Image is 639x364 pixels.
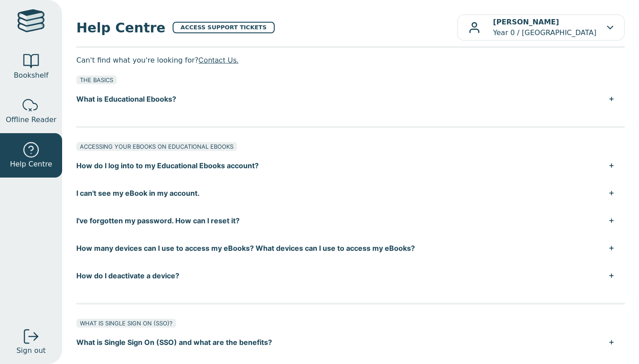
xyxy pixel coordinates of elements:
[76,142,237,151] div: ACCESSING YOUR EBOOKS ON EDUCATIONAL EBOOKS
[76,328,625,356] button: What is Single Sign On (SSO) and what are the benefits?
[76,179,625,207] button: I can't see my eBook in my account.
[76,319,176,328] div: WHAT IS SINGLE SIGN ON (SSO)?
[76,152,625,179] button: How do I log into to my Educational Ebooks account?
[493,18,559,26] b: [PERSON_NAME]
[76,207,625,234] button: I've forgotten my password. How can I reset it?
[10,159,52,170] span: Help Centre
[76,85,625,113] button: What is Educational Ebooks?
[16,345,46,356] span: Sign out
[76,75,117,84] div: THE BASICS
[173,22,275,33] a: ACCESS SUPPORT TICKETS
[76,234,625,262] button: How many devices can I use to access my eBooks? What devices can I use to access my eBooks?
[457,14,625,41] button: [PERSON_NAME]Year 0 / [GEOGRAPHIC_DATA]
[6,115,56,125] span: Offline Reader
[14,70,48,81] span: Bookshelf
[198,55,238,64] a: Contact Us.
[493,17,596,38] p: Year 0 / [GEOGRAPHIC_DATA]
[76,18,166,38] span: Help Centre
[76,53,625,67] p: Can't find what you're looking for?
[76,262,625,289] button: How do I deactivate a device?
